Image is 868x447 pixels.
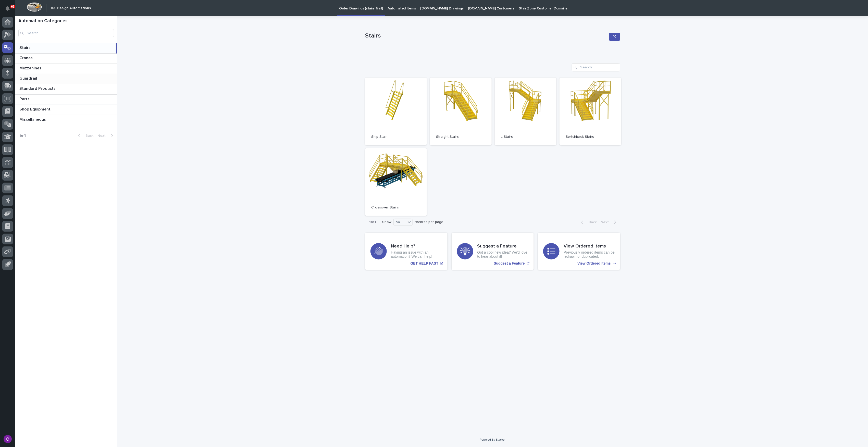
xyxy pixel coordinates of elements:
[15,43,117,54] a: StairsStairs
[436,135,486,139] p: Straight Stairs
[2,434,13,444] button: users-avatar
[391,250,442,259] p: Having an issue with an automation? We can help!
[2,3,13,14] button: Notifications
[371,205,421,210] p: Crossover Stairs
[572,63,620,71] input: Search
[51,6,91,10] h2: 03. Design Automations
[477,244,529,249] h3: Suggest a Feature
[538,233,620,270] a: View Ordered Items
[15,115,117,125] a: MiscellaneousMiscellaneous
[11,5,15,8] p: 63
[415,220,443,224] p: records per page
[394,219,406,225] div: 36
[97,134,109,138] span: Next
[566,135,615,139] p: Switchback Stairs
[19,44,32,50] p: Stairs
[365,78,427,145] a: Ship Stair
[19,106,52,112] p: Shop Equipment
[15,105,117,115] a: Shop EquipmentShop Equipment
[501,135,550,139] p: L Stairs
[95,133,117,138] button: Next
[586,220,597,224] span: Back
[411,261,438,266] p: GET HELP FAST
[382,220,391,224] p: Show
[477,250,529,259] p: Got a cool new idea? We'd love to hear about it!
[560,78,621,145] a: Switchback Stairs
[15,84,117,94] a: Standard ProductsStandard Products
[19,96,31,102] p: Parts
[430,78,492,145] a: Straight Stairs
[601,220,612,224] span: Next
[19,55,34,60] p: Cranes
[391,244,442,249] h3: Need Help?
[19,85,57,91] p: Standard Products
[480,438,505,441] a: Powered By Stacker
[82,134,93,138] span: Back
[371,135,421,139] p: Ship Stair
[74,133,95,138] button: Back
[15,74,117,84] a: GuardrailGuardrail
[19,75,38,81] p: Guardrail
[365,216,380,228] p: 1 of 1
[495,78,556,145] a: L Stairs
[15,54,117,64] a: CranesCranes
[15,64,117,74] a: MezzaninesMezzanines
[19,65,42,71] p: Mezzanines
[19,116,47,122] p: Miscellaneous
[15,130,30,142] p: 1 of 1
[365,233,448,270] a: GET HELP FAST
[6,6,13,14] div: Notifications63
[578,261,611,266] p: View Ordered Items
[15,95,117,105] a: PartsParts
[18,18,114,24] h1: Automation Categories
[577,220,599,225] button: Back
[494,261,525,266] p: Suggest a Feature
[365,32,607,40] p: Stairs
[564,244,615,249] h3: View Ordered Items
[564,250,615,259] p: Previously ordered items can be redrawn or duplicated.
[18,29,114,37] input: Search
[365,148,427,216] a: Crossover Stairs
[27,2,42,12] img: Workspace Logo
[452,233,534,270] a: Suggest a Feature
[599,220,620,225] button: Next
